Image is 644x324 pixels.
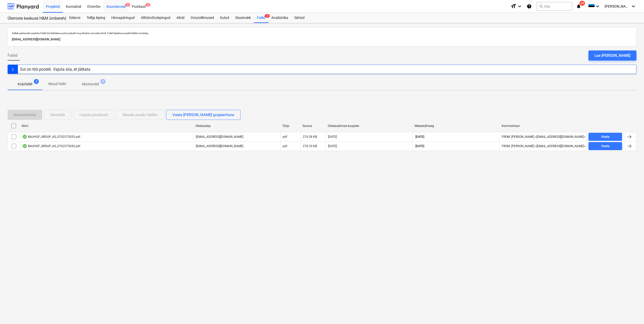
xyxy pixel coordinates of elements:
[415,124,497,128] div: Maksetähtaeg
[588,142,622,150] button: Vaata
[172,112,234,118] div: Vaata [PERSON_NAME] grupeerituna
[595,3,601,9] i: keyboard_arrow_down
[196,124,278,128] div: Üleslaadija
[12,32,632,35] p: Sellele aadressile saadetud failid töödeldakse automaatselt ning tehakse viirusekontroll. Failid ...
[517,3,523,9] i: keyboard_arrow_down
[12,37,632,42] p: [EMAIL_ADDRESS][DOMAIN_NAME]
[217,13,232,23] a: Kulud
[328,135,337,139] div: [DATE]
[66,13,84,23] a: Eelarve
[537,2,572,11] button: Otsi
[588,133,622,141] button: Vaata
[502,124,584,128] div: Kommentaar
[84,13,108,23] a: Tellija leping
[196,144,243,148] p: [EMAIL_ADDRESS][DOMAIN_NAME]
[605,4,630,8] span: [PERSON_NAME]
[588,50,636,61] button: Lae [PERSON_NAME]
[138,13,173,23] a: Alltöövõtulepingud
[173,13,187,23] a: Aktid
[511,3,517,9] i: format_size
[196,135,243,139] p: [EMAIL_ADDRESS][DOMAIN_NAME]
[22,144,80,148] div: BAUHOF_GROUP_AS_0702575056.pdf
[254,13,268,23] a: Failid2
[108,13,138,23] a: Hinnapäringud
[527,3,532,9] i: Abikeskus
[415,144,425,148] span: [DATE]
[8,52,17,59] span: Failid
[20,67,90,72] div: Sul on töö pooleli. Vajuta siia, et jätkata
[18,82,32,87] p: Kulufailid
[8,16,60,21] div: Ülemiste keskuse H&M ümberehitustööd [HMÜLEMISTE]
[601,134,609,140] div: Vaata
[22,124,192,128] div: Nimi
[303,135,317,139] div: 276.58 KB
[265,14,270,18] span: 2
[328,124,411,128] div: Üleslaadimise kuupäev
[232,13,254,23] a: Sissetulek
[539,4,543,8] span: search
[254,13,268,23] div: Failid
[303,124,324,128] div: Suurus
[100,79,105,84] span: 9
[282,124,299,128] div: Tüüp
[601,143,609,149] div: Vaata
[630,3,636,9] i: keyboard_arrow_down
[268,13,291,23] a: Analüütika
[48,81,66,87] p: Muud failid
[22,135,80,139] div: BAUHOF_GROUP_AS_0702575055.pdf
[82,82,99,87] p: Mustandid
[415,135,425,139] span: [DATE]
[125,3,130,7] span: 1
[283,135,287,139] div: pdf
[579,1,585,6] span: 24
[595,52,630,59] div: Lae [PERSON_NAME]
[576,3,581,9] i: notifications
[187,13,217,23] a: Ostutellimused
[166,110,240,120] button: Vaata [PERSON_NAME] grupeerituna
[34,79,39,84] span: 2
[22,144,27,148] div: Andmed failist loetud
[283,144,287,148] div: pdf
[303,144,317,148] div: 278.35 KB
[145,3,150,7] span: 3
[291,13,308,23] a: Sätted
[22,135,27,139] div: Andmed failist loetud
[328,144,337,148] div: [DATE]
